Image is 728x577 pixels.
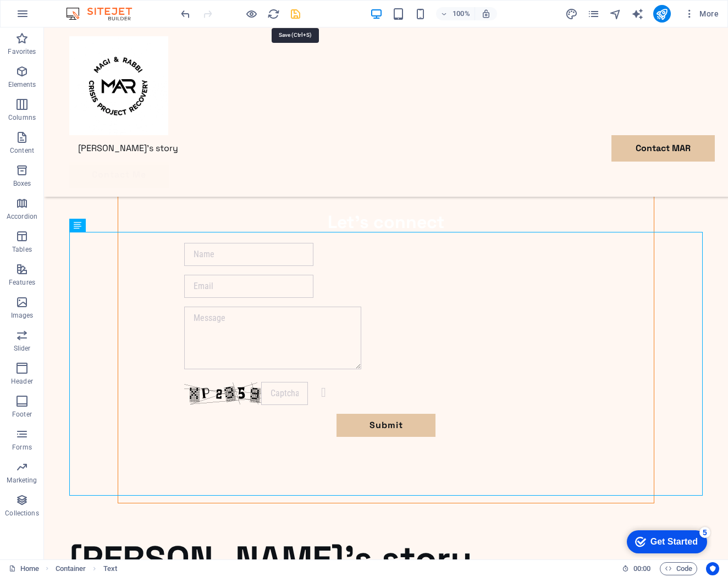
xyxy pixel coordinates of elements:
button: navigator [609,7,622,20]
p: Forms [12,443,32,452]
img: Editor Logo [63,7,146,20]
nav: breadcrumb [56,562,117,575]
button: 100% [436,7,475,20]
i: Undo: Change text (Ctrl+Z) [179,8,192,20]
i: Navigator [609,8,622,20]
p: Marketing [7,476,37,485]
div: Get Started [32,12,80,22]
button: undo [179,7,192,20]
button: Code [660,562,697,575]
p: Columns [8,113,36,122]
p: Tables [12,245,32,254]
button: text_generator [631,7,644,20]
i: AI Writer [631,8,644,20]
button: pages [587,7,600,20]
p: Features [9,278,35,287]
i: Pages (Ctrl+Alt+S) [587,8,600,20]
div: Get Started 5 items remaining, 0% complete [9,5,89,29]
button: publish [653,5,671,23]
a: Click to cancel selection. Double-click to open Pages [9,562,39,575]
i: On resize automatically adjust zoom level to fit chosen device. [481,9,491,19]
button: design [565,7,578,20]
i: Publish [655,8,668,20]
p: Footer [12,410,32,419]
div: 5 [81,2,92,13]
p: Header [11,377,33,386]
button: reload [267,7,280,20]
button: save [289,7,302,20]
button: Click here to leave preview mode and continue editing [245,7,258,20]
p: Collections [5,509,38,518]
p: Elements [8,80,36,89]
p: Boxes [13,179,31,188]
span: Click to select. Double-click to edit [56,562,86,575]
p: Content [10,146,34,155]
span: : [641,564,643,573]
i: Design (Ctrl+Alt+Y) [565,8,578,20]
h6: 100% [453,7,470,20]
p: Accordion [7,212,37,221]
span: Click to select. Double-click to edit [103,562,117,575]
p: Images [11,311,34,320]
i: Reload page [267,8,280,20]
button: Usercentrics [706,562,719,575]
p: Slider [14,344,31,353]
span: More [684,8,719,19]
p: Favorites [8,47,36,56]
button: More [680,5,723,23]
span: Code [665,562,692,575]
span: 00 00 [633,562,650,575]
